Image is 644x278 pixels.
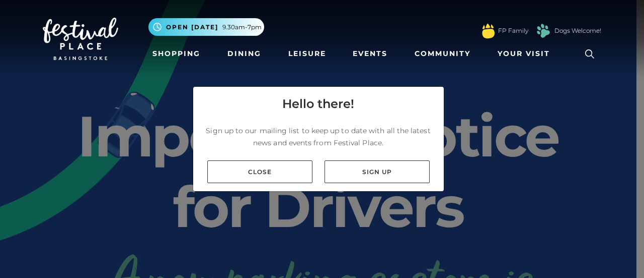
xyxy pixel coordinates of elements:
p: Sign up to our mailing list to keep up to date with all the latest news and events from Festival ... [201,125,436,149]
span: 9.30am-7pm [222,23,262,32]
h4: Hello there! [282,95,354,113]
a: Sign up [325,160,430,183]
img: Festival Place Logo [43,18,118,60]
a: FP Family [498,26,528,35]
span: Open [DATE] [166,23,218,32]
a: Close [207,160,312,183]
button: Open [DATE] 9.30am-7pm [148,18,264,36]
a: Events [349,44,391,63]
a: Shopping [148,44,204,63]
span: Your Visit [498,48,550,59]
a: Leisure [284,44,330,63]
a: Dining [223,44,265,63]
a: Community [411,44,474,63]
a: Your Visit [494,44,559,63]
a: Dogs Welcome! [554,26,601,35]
